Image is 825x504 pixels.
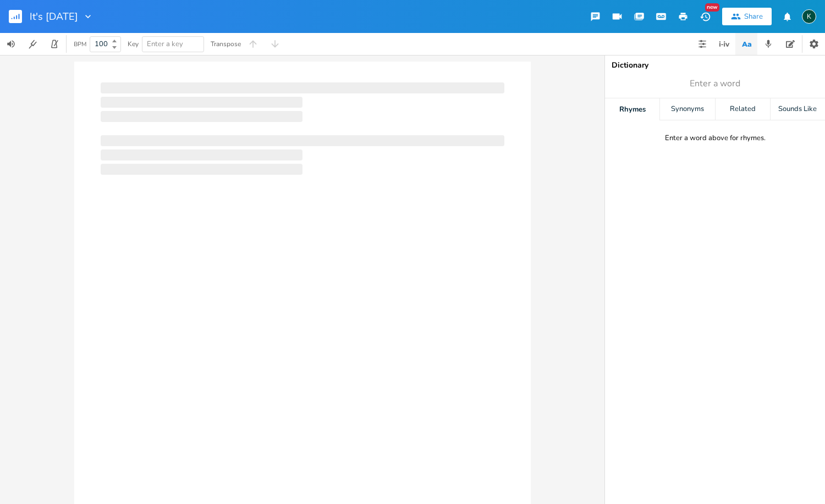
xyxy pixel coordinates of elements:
div: Enter a word above for rhymes. [665,134,766,143]
button: Share [722,8,772,25]
button: K [802,4,816,29]
div: New [705,3,719,12]
div: Koval [802,9,816,24]
span: Enter a key [147,39,183,49]
div: BPM [74,41,86,47]
div: Transpose [211,41,241,47]
div: Key [128,41,139,47]
div: Share [744,12,763,21]
div: Sounds Like [771,98,825,120]
span: Enter a word [690,77,740,90]
div: Related [716,98,770,120]
div: Rhymes [605,98,659,120]
span: It's [DATE] [30,12,78,21]
div: Synonyms [660,98,714,120]
div: Dictionary [612,62,818,69]
button: New [694,7,716,26]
